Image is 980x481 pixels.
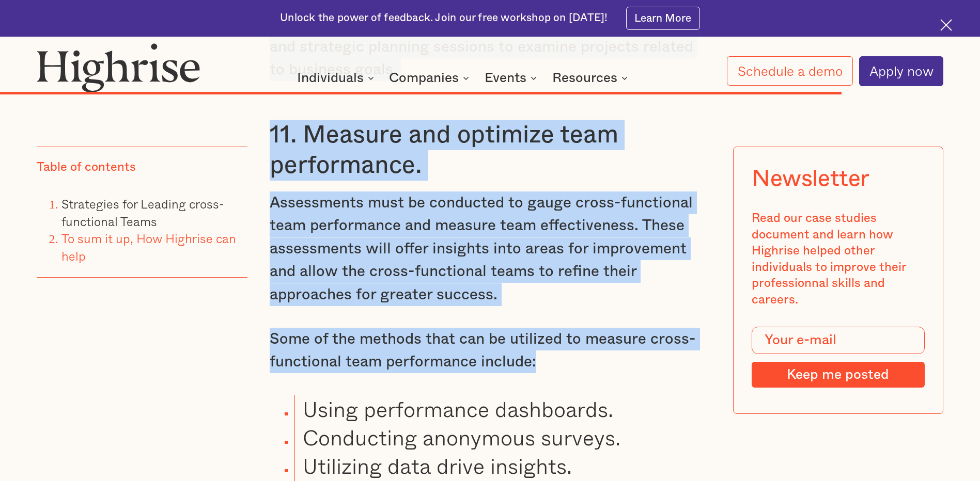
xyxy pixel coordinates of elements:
[37,159,136,176] div: Table of contents
[485,72,540,84] div: Events
[752,166,869,193] div: Newsletter
[294,423,710,452] li: Conducting anonymous surveys.
[37,43,200,92] img: Highrise logo
[859,56,943,86] a: Apply now
[280,11,608,25] div: Unlock the power of feedback. Join our free workshop on [DATE]!
[389,72,472,84] div: Companies
[552,72,617,84] div: Resources
[940,19,952,31] img: Cross icon
[297,72,377,84] div: Individuals
[552,72,631,84] div: Resources
[294,395,710,423] li: Using performance dashboards.
[294,452,710,480] li: Utilizing data drive insights.
[270,328,710,374] p: Some of the methods that can be utilized to measure cross-functional team performance include:
[61,229,236,265] a: To sum it up, How Highrise can help
[752,362,924,388] input: Keep me posted
[626,7,700,30] a: Learn More
[727,56,852,86] a: Schedule a demo
[61,194,224,231] a: Strategies for Leading cross-functional Teams
[270,191,710,306] p: Assessments must be conducted to gauge cross-functional team performance and measure team effecti...
[752,211,924,308] div: Read our case studies document and learn how Highrise helped other individuals to improve their p...
[297,72,364,84] div: Individuals
[752,327,924,388] form: Modal Form
[389,72,459,84] div: Companies
[485,72,526,84] div: Events
[270,120,710,181] h3: 11. Measure and optimize team performance.
[752,327,924,354] input: Your e-mail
